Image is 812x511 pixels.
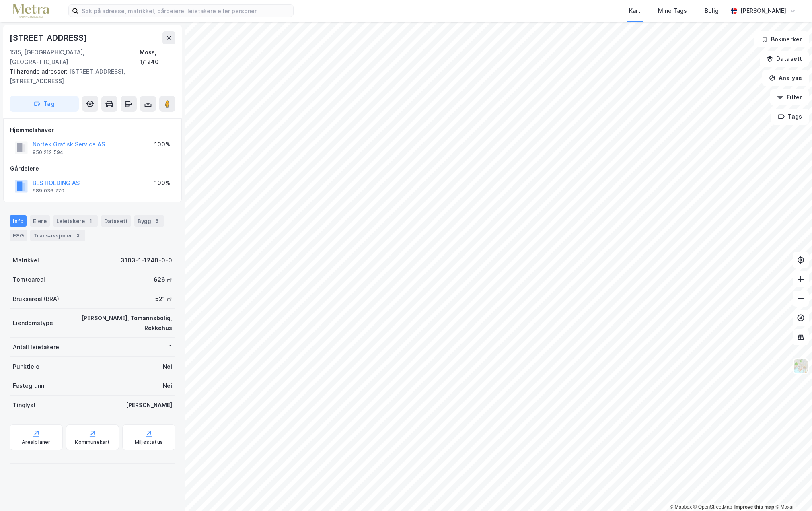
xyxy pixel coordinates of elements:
img: metra-logo.256734c3b2bbffee19d4.png [13,4,49,18]
div: 1 [86,217,95,225]
div: Info [10,215,27,227]
button: Tags [771,109,809,125]
div: Antall leietakere [13,342,59,352]
div: Arealplaner [22,439,50,445]
button: Bokmerker [754,31,809,47]
div: 3103-1-1240-0-0 [121,255,172,265]
div: Punktleie [13,362,39,371]
div: [PERSON_NAME] [740,6,786,16]
div: Nei [163,362,172,371]
button: Tag [10,96,79,112]
button: Analyse [762,70,809,86]
div: Nei [163,381,172,391]
div: Bruksareal (BRA) [13,294,59,304]
div: Bolig [705,6,719,16]
div: Kommunekart [75,439,110,445]
div: 1515, [GEOGRAPHIC_DATA], [GEOGRAPHIC_DATA] [10,47,140,67]
div: Moss, 1/1240 [140,47,175,67]
input: Søk på adresse, matrikkel, gårdeiere, leietakere eller personer [78,5,293,17]
iframe: Chat Widget [772,472,812,511]
div: [PERSON_NAME], Tomannsbolig, Rekkehus [63,313,172,333]
div: Tomteareal [13,275,45,284]
div: Eiere [30,215,50,227]
div: [STREET_ADDRESS] [10,31,88,44]
div: Eiendomstype [13,318,53,328]
div: Mine Tags [658,6,687,16]
button: Datasett [760,51,809,67]
div: Miljøstatus [135,439,163,445]
div: Bygg [134,215,164,227]
img: Z [793,359,808,374]
span: Tilhørende adresser: [10,68,69,75]
a: Improve this map [734,504,774,510]
div: 950 212 594 [33,149,64,156]
div: 3 [153,217,161,225]
div: 626 ㎡ [154,275,172,284]
div: Kontrollprogram for chat [772,472,812,511]
div: Hjemmelshaver [10,125,175,135]
button: Filter [770,89,809,105]
a: Mapbox [670,504,692,510]
div: 100% [154,140,170,149]
div: 521 ㎡ [155,294,172,304]
div: 1 [169,342,172,352]
div: Gårdeiere [10,164,175,173]
div: 989 036 270 [33,188,64,194]
div: Leietakere [53,215,98,227]
div: Matrikkel [13,255,39,265]
div: [PERSON_NAME] [126,400,172,410]
div: Transaksjoner [30,230,85,241]
div: Kart [629,6,640,16]
a: OpenStreetMap [693,504,732,510]
div: 100% [154,178,170,188]
div: [STREET_ADDRESS], [STREET_ADDRESS] [10,67,169,86]
div: ESG [10,230,27,241]
div: Datasett [101,215,131,227]
div: 3 [74,231,82,239]
div: Tinglyst [13,400,36,410]
div: Festegrunn [13,381,44,391]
